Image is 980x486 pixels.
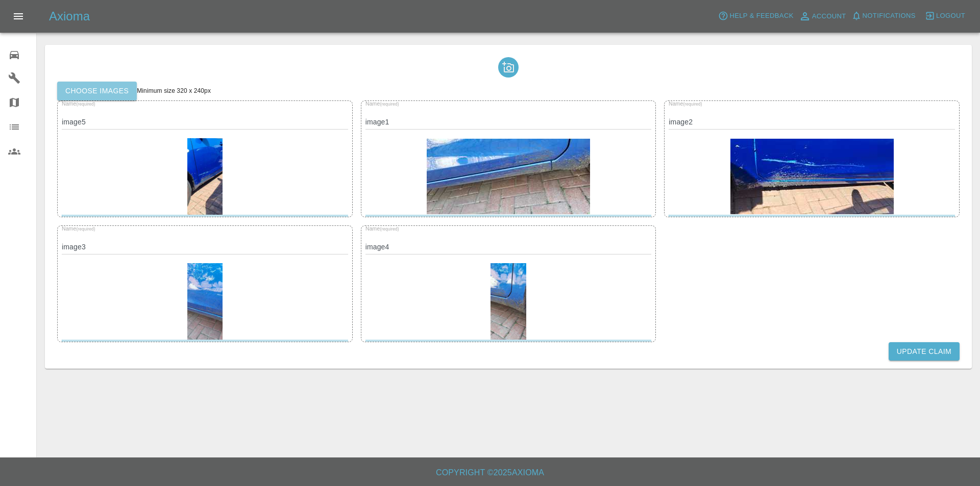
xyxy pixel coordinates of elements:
[812,11,846,22] span: Account
[889,342,960,361] button: Update Claim
[863,10,916,22] span: Notifications
[729,10,793,22] span: Help & Feedback
[365,225,399,232] span: Name
[796,8,849,24] a: Account
[936,10,965,22] span: Logout
[6,4,31,29] button: Open drawer
[76,226,95,231] small: (required)
[380,101,399,106] small: (required)
[683,101,702,106] small: (required)
[849,8,918,24] button: Notifications
[8,466,972,480] h6: Copyright © 2025 Axioma
[669,100,702,107] span: Name
[49,8,90,24] h5: Axioma
[62,225,95,232] span: Name
[57,82,137,100] label: Choose images
[62,100,95,107] span: Name
[380,226,399,231] small: (required)
[137,87,211,94] span: Minimum size 320 x 240px
[76,101,95,106] small: (required)
[922,8,968,24] button: Logout
[365,100,399,107] span: Name
[716,8,796,24] button: Help & Feedback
